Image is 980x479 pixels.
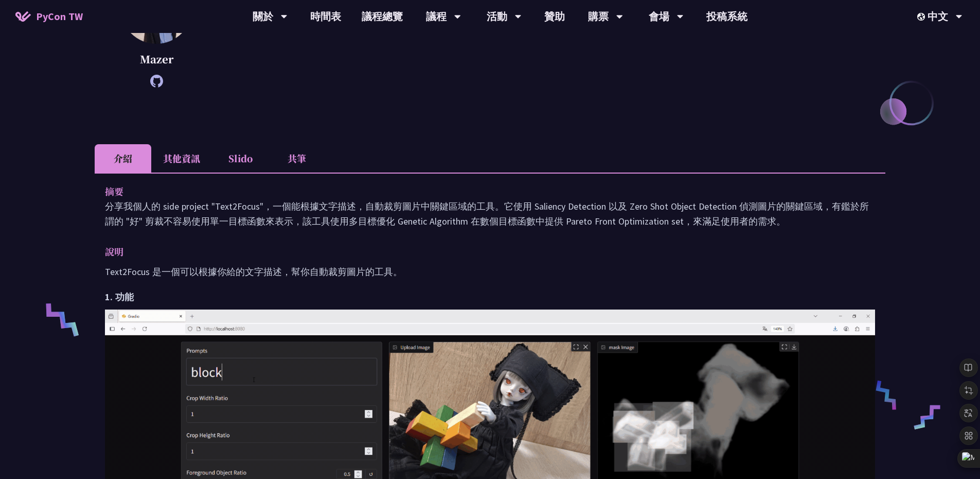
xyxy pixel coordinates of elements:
p: 摘要 [105,184,854,199]
p: 說明 [105,244,854,259]
p: 分享我個人的 side project "Text2Focus"，一個能根據文字描述，自動裁剪圖片中關鍵區域的工具。它使用 Saliency Detection 以及 Zero Shot Obj... [105,199,875,229]
li: Slido [212,144,269,173]
h2: 1. 功能 [105,289,875,304]
li: 介紹 [95,144,151,173]
li: 其他資訊 [151,144,212,173]
li: 共筆 [269,144,325,173]
p: Mazer [120,52,192,67]
span: PyCon TW [36,9,83,24]
a: PyCon TW [5,4,93,29]
img: Locale Icon [917,13,928,21]
img: Home icon of PyCon TW 2025 [15,11,31,22]
p: Text2Focus 是一個可以根據你給的文字描述，幫你自動裁剪圖片的工具。 [105,264,875,279]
